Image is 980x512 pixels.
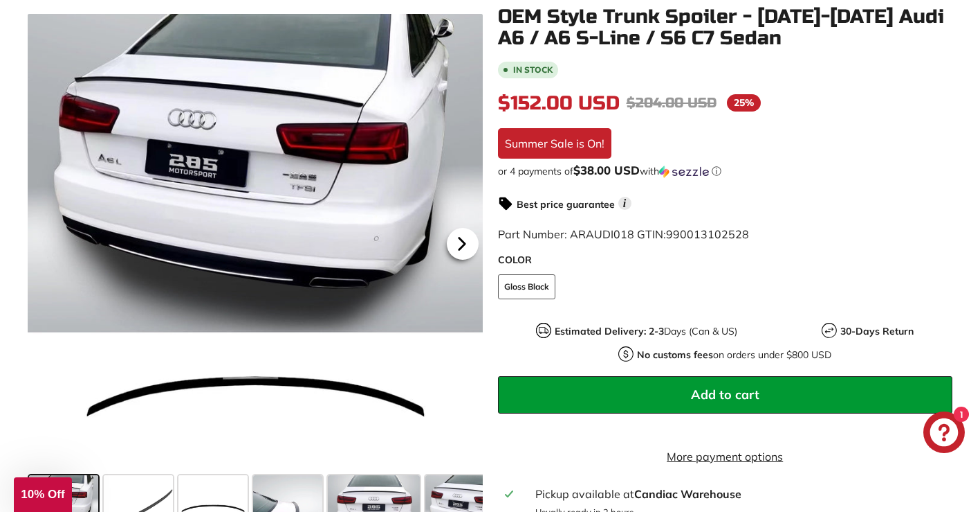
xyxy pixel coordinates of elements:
[919,412,969,457] inbox-online-store-chat: Shopify online store chat
[840,325,914,337] strong: 30-Days Return
[659,166,709,178] img: Sezzle
[21,488,64,501] span: 10% Off
[498,6,953,49] h1: OEM Style Trunk Spoiler - [DATE]-[DATE] Audi A6 / A6 S-Line / S6 C7 Sedan
[498,164,953,178] div: or 4 payments of with
[498,227,749,241] span: Part Number: ARAUDI018 GTIN:
[618,197,631,210] span: i
[498,376,953,414] button: Add to cart
[14,477,72,512] div: 10% Off
[555,325,664,337] strong: Estimated Delivery: 2-3
[498,164,953,178] div: or 4 payments of$38.00 USDwithSezzle Click to learn more about Sezzle
[727,94,761,112] span: 25%
[627,94,716,112] span: $204.00 USD
[513,66,553,74] b: In stock
[498,128,611,159] div: Summer Sale is On!
[535,486,945,502] div: Pickup available at
[634,487,741,501] strong: Candiac Warehouse
[517,198,615,211] strong: Best price guarantee
[637,348,713,361] strong: No customs fees
[691,387,759,403] span: Add to cart
[498,253,953,267] label: COLOR
[637,348,831,362] p: on orders under $800 USD
[498,91,620,115] span: $152.00 USD
[666,227,749,241] span: 990013102528
[573,163,640,177] span: $38.00 USD
[498,448,953,465] a: More payment options
[555,324,737,339] p: Days (Can & US)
